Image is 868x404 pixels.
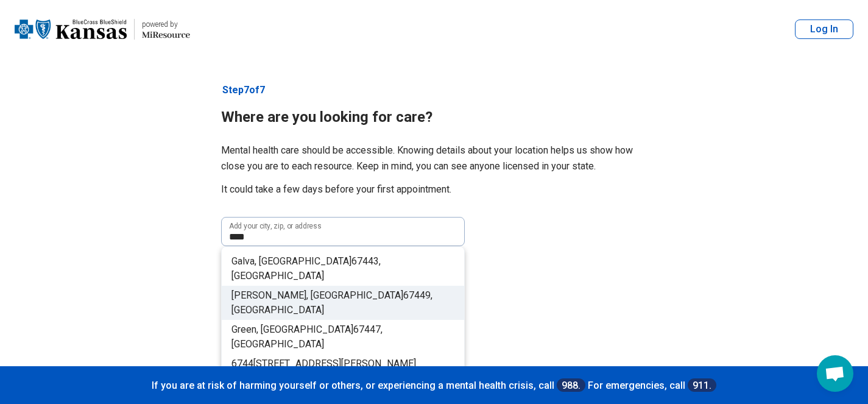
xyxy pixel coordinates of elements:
[231,358,253,369] span: 6744
[221,143,647,174] p: Mental health care should be accessible. Knowing details about your location helps us show how cl...
[253,358,416,369] span: [STREET_ADDRESS][PERSON_NAME]
[231,255,351,267] span: Galva, [GEOGRAPHIC_DATA]
[12,378,856,392] p: If you are at risk of harming yourself or others, or experiencing a mental health crisis, call Fo...
[15,15,127,44] img: Blue Cross Blue Shield Kansas
[231,324,353,335] span: Green, [GEOGRAPHIC_DATA]
[142,19,190,30] div: powered by
[688,378,716,392] a: 911.
[353,324,375,335] span: 6744
[231,289,403,301] span: [PERSON_NAME], [GEOGRAPHIC_DATA]
[403,289,425,301] span: 6744
[221,83,647,97] p: Step 7 of 7
[351,255,373,267] span: 6744
[817,355,853,392] div: Open chat
[15,15,190,44] a: Blue Cross Blue Shield Kansaspowered by
[231,289,432,316] span: 9, [GEOGRAPHIC_DATA]
[221,107,647,128] h1: Where are you looking for care?
[795,19,853,39] button: Log In
[221,182,647,197] p: It could take a few days before your first appointment.
[231,255,381,282] span: 3, [GEOGRAPHIC_DATA]
[231,324,383,350] span: 7, [GEOGRAPHIC_DATA]
[557,378,585,392] a: 988.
